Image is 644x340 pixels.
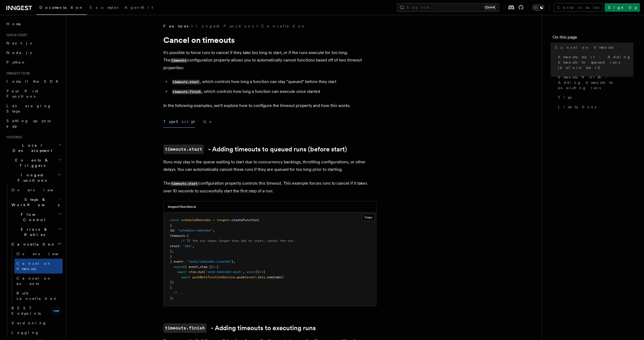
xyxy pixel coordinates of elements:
button: Steps & Workflows [9,195,63,210]
span: Features [163,23,188,29]
li: , which controls how long a function can stay "queued" before they start [170,78,376,86]
span: // ... [174,291,185,295]
a: Overview [14,249,63,259]
span: ); [170,296,174,300]
span: , [233,260,235,263]
span: Overview [11,188,66,192]
span: : [174,229,176,232]
span: Logging [11,330,39,335]
span: Cancel on timeouts [555,45,613,50]
a: Limitations [556,102,633,112]
button: Go [203,116,213,128]
span: step }) [200,265,213,269]
a: timeouts.start - Adding timeouts to queued runs (before start) [556,52,633,72]
span: Your first Functions [6,89,38,98]
a: Leveraging Steps [4,101,63,116]
span: pushNotificationService [192,275,235,279]
button: Copy [362,214,375,221]
span: inngest [217,218,230,222]
div: Cancellation [9,249,63,303]
a: timeouts.start- Adding timeouts to queued runs (before start) [163,144,347,154]
a: timeouts.finish- Adding timeouts to executing runs [163,323,316,333]
span: .run [196,270,204,274]
a: Install the SDK [4,77,63,86]
p: Runs may stay in the queue waiting to start due to concurrency backlogs, throttling configuration... [163,158,376,173]
h4: On this page [553,34,633,43]
p: It's possible to force runs to cancel if they take too long to start, or if the runs execute for ... [163,49,376,72]
span: Quick start [4,33,27,37]
button: Search...Ctrl+K [397,3,499,12]
span: }) [170,280,174,284]
p: The configuration property controls this timeout. This example forces runs to cancel if it takes ... [163,180,376,195]
span: Errors & Retries [9,227,58,237]
span: ({ event [183,265,198,269]
span: Inngest Functions [4,172,58,183]
a: timeouts.finish - Adding timeouts to executing runs [556,72,633,93]
a: Bulk cancellation [14,288,63,303]
span: async [246,270,256,274]
a: Cancellation [261,23,306,29]
span: ( [245,275,246,279]
li: , which controls how long a function can execute once started [170,88,376,96]
button: Cancellation [9,239,63,249]
span: } [232,260,233,263]
span: Inngest tour [4,71,30,76]
span: ( [258,218,260,222]
span: Examples [90,5,118,10]
span: Versioning [11,321,47,325]
a: AgentKit [121,2,156,14]
span: Cancel on timeouts [17,261,51,271]
span: () [256,270,260,274]
span: { [187,234,189,238]
span: Events & Triggers [4,157,58,168]
a: Home [4,19,63,29]
kbd: Ctrl+K [484,5,496,10]
span: . [256,275,258,279]
span: { [170,223,172,227]
span: } [170,286,172,289]
span: async [174,265,183,269]
span: Local Development [4,143,58,153]
button: Inngest Functions [4,170,63,185]
span: , [198,265,200,269]
button: Local Development [4,140,63,155]
span: } [170,255,172,258]
h3: inngest/function.ts [168,205,196,209]
span: Home [6,21,21,27]
span: Flow Control [9,212,58,222]
code: timeouts.start [172,80,200,84]
span: : [185,234,187,238]
span: Cancel on events [17,276,51,286]
span: Tips [558,95,572,100]
button: Errors & Retries [9,225,63,239]
span: , [172,249,174,253]
span: .reminder) [265,275,284,279]
span: timeouts [170,234,185,238]
span: Documentation [39,5,83,10]
button: Toggle dark mode [532,4,545,11]
span: Setting up your app [6,119,52,128]
span: , [213,229,215,232]
span: = [213,218,215,222]
span: new [52,308,60,314]
span: data [258,275,265,279]
a: Next.js [4,38,63,48]
span: await [177,270,187,274]
span: Cancellation [9,242,55,247]
span: const [170,218,179,222]
span: "tasks/reminder.created" [187,260,232,263]
span: Install the SDK [6,79,62,84]
span: Bulk cancellation [17,291,58,301]
a: Your first Functions [4,86,63,101]
a: Python [4,57,63,67]
a: Overview [9,185,63,195]
span: timeouts.start - Adding timeouts to queued runs (before start) [558,54,633,70]
span: await [181,275,191,279]
a: Cancel on timeouts [14,259,63,273]
button: Flow Control [9,210,63,225]
span: => [213,265,217,269]
span: step [189,270,196,274]
span: REST Endpoints [11,306,41,316]
span: => [260,270,263,274]
span: "10s" [183,244,192,248]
